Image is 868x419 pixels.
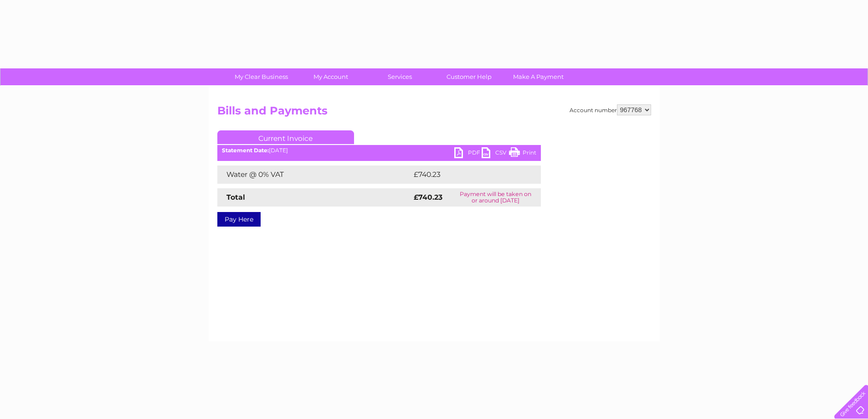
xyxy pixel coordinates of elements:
a: Make A Payment [501,68,576,85]
a: CSV [482,147,509,160]
td: Water @ 0% VAT [217,166,411,184]
div: Account number [570,104,651,115]
a: My Clear Business [224,68,299,85]
strong: Total [226,193,245,202]
a: Customer Help [431,68,507,85]
a: My Account [293,68,368,85]
a: Pay Here [217,212,261,227]
a: Print [509,147,536,160]
td: £740.23 [411,166,524,184]
h2: Bills and Payments [217,104,651,122]
td: Payment will be taken on or around [DATE] [451,188,541,207]
div: [DATE] [217,147,541,154]
strong: £740.23 [414,193,442,202]
a: Current Invoice [217,130,354,144]
a: PDF [454,147,482,160]
a: Services [362,68,437,85]
b: Statement Date: [222,147,269,154]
